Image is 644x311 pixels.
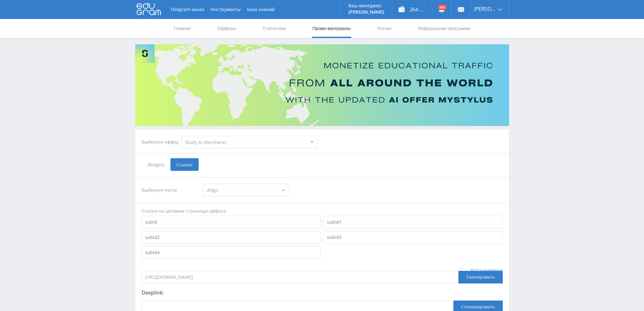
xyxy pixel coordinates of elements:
img: Banner [135,44,509,126]
input: subid4 [142,246,321,259]
a: Потоки [376,19,392,38]
a: Промо-материалы [312,19,351,38]
a: Главная [173,19,191,38]
span: Widgets [142,158,170,171]
input: subid3 [323,231,503,244]
p: [PERSON_NAME] [348,9,384,15]
input: subid1 [323,216,503,228]
div: Скопировать [458,271,503,283]
input: subid [142,216,321,228]
span: Установлено [470,268,503,273]
div: Выберите поток [142,184,197,196]
a: Реферальная программа [418,19,471,38]
span: dtfgpt [207,184,278,196]
a: Офферы [217,19,237,38]
a: Статистика [262,19,287,38]
div: Ссылки на целевые страницы оффера. [142,208,503,214]
span: Ссылки [170,158,199,171]
p: Ваш менеджер: [348,3,384,8]
span: [PERSON_NAME] [474,6,496,11]
p: Deeplink: [142,290,503,295]
input: subid2 [142,231,321,244]
div: Выберите оффер [142,140,182,145]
